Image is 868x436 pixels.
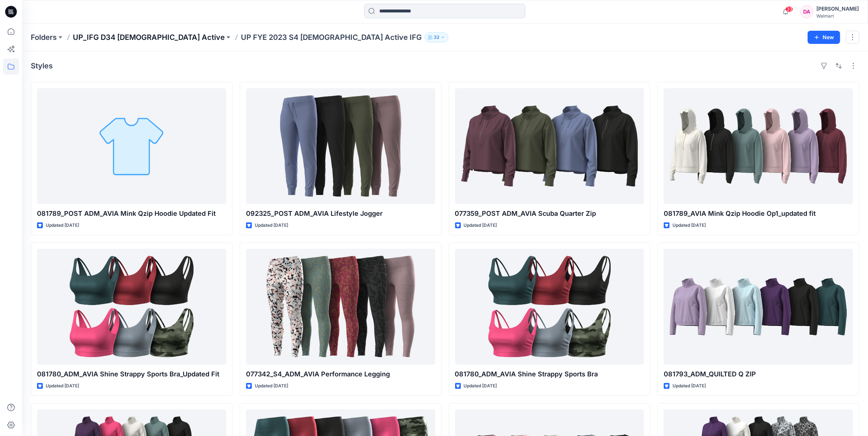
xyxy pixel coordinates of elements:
[455,369,644,379] p: 081780_ADM_AVIA Shine Strappy Sports Bra
[816,4,859,13] div: [PERSON_NAME]
[664,369,853,379] p: 081793_ADM_QUILTED Q ZIP
[464,222,497,229] p: Updated [DATE]
[37,88,226,204] a: 081789_POST ADM_AVIA Mink Qzip Hoodie Updated Fit
[31,61,53,70] h4: Styles
[31,32,57,42] a: Folders
[37,369,226,379] p: 081780_ADM_AVIA Shine Strappy Sports Bra_Updated Fit
[673,382,706,390] p: Updated [DATE]
[816,13,859,19] div: Walmart
[785,6,793,12] span: 33
[255,222,288,229] p: Updated [DATE]
[255,382,288,390] p: Updated [DATE]
[664,208,853,219] p: 081789_AVIA Mink Qzip Hoodie Op1_updated fit
[246,208,435,219] p: 092325_POST ADM_AVIA Lifestyle Jogger
[246,249,435,365] a: 077342_S4_ADM_AVIA Performance Legging
[455,88,644,204] a: 077359_POST ADM_AVIA Scuba Quarter Zip
[455,249,644,365] a: 081780_ADM_AVIA Shine Strappy Sports Bra
[664,88,853,204] a: 081789_AVIA Mink Qzip Hoodie Op1_updated fit
[37,249,226,365] a: 081780_ADM_AVIA Shine Strappy Sports Bra_Updated Fit
[241,32,422,42] p: UP FYE 2023 S4 [DEMOGRAPHIC_DATA] Active IFG
[46,382,79,390] p: Updated [DATE]
[246,88,435,204] a: 092325_POST ADM_AVIA Lifestyle Jogger
[808,31,840,44] button: New
[664,249,853,365] a: 081793_ADM_QUILTED Q ZIP
[464,382,497,390] p: Updated [DATE]
[37,208,226,219] p: 081789_POST ADM_AVIA Mink Qzip Hoodie Updated Fit
[246,369,435,379] p: 077342_S4_ADM_AVIA Performance Legging
[73,32,225,42] a: UP_IFG D34 [DEMOGRAPHIC_DATA] Active
[800,5,813,18] div: DA
[434,33,439,41] p: 32
[425,32,448,42] button: 32
[455,208,644,219] p: 077359_POST ADM_AVIA Scuba Quarter Zip
[46,222,79,229] p: Updated [DATE]
[673,222,706,229] p: Updated [DATE]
